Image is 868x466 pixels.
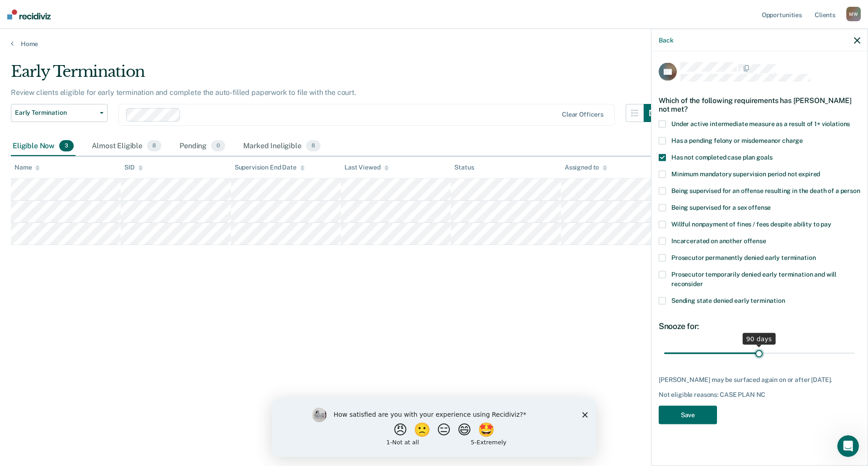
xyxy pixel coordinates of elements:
div: Early Termination [11,62,662,88]
div: Not eligible reasons: CASE PLAN NC [659,391,860,399]
div: Marked Ineligible [241,137,322,156]
span: Being supervised for an offense resulting in the death of a person [671,187,860,194]
iframe: Survey by Kim from Recidiviz [272,399,596,457]
span: Willful nonpayment of fines / fees despite ability to pay [671,220,831,227]
div: 90 days [743,333,776,344]
a: Home [11,40,857,48]
div: Status [454,164,474,171]
span: 3 [59,140,74,152]
button: Back [659,36,673,44]
span: Has a pending felony or misdemeanor charge [671,137,803,144]
div: Assigned to [565,164,607,171]
span: 0 [211,140,225,152]
iframe: Intercom live chat [837,435,859,457]
span: Has not completed case plan goals [671,153,772,160]
img: Recidiviz [7,9,51,19]
span: Sending state denied early termination [671,297,785,304]
span: Under active intermediate measure as a result of 1+ violations [671,120,850,127]
div: Pending [178,137,227,156]
div: Last Viewed [344,164,388,171]
div: Eligible Now [11,137,75,156]
span: Early Termination [15,109,96,117]
div: M W [846,7,861,21]
div: SID [124,164,143,171]
p: Review clients eligible for early termination and complete the auto-filled paperwork to file with... [11,88,356,97]
span: 8 [147,140,161,152]
span: Minimum mandatory supervision period not expired [671,170,820,177]
div: Clear officers [562,111,604,118]
button: Save [659,405,717,424]
span: 8 [306,140,321,152]
span: Prosecutor temporarily denied early termination and will reconsider [671,270,836,287]
div: Which of the following requirements has [PERSON_NAME] not met? [659,89,860,120]
span: Being supervised for a sex offense [671,203,771,211]
div: Name [14,164,40,171]
div: Snooze for: [659,321,860,331]
div: [PERSON_NAME] may be surfaced again on or after [DATE]. [659,376,860,383]
div: Supervision End Date [235,164,305,171]
span: Incarcerated on another offense [671,237,766,244]
span: Prosecutor permanently denied early termination [671,254,816,261]
div: Almost Eligible [90,137,163,156]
